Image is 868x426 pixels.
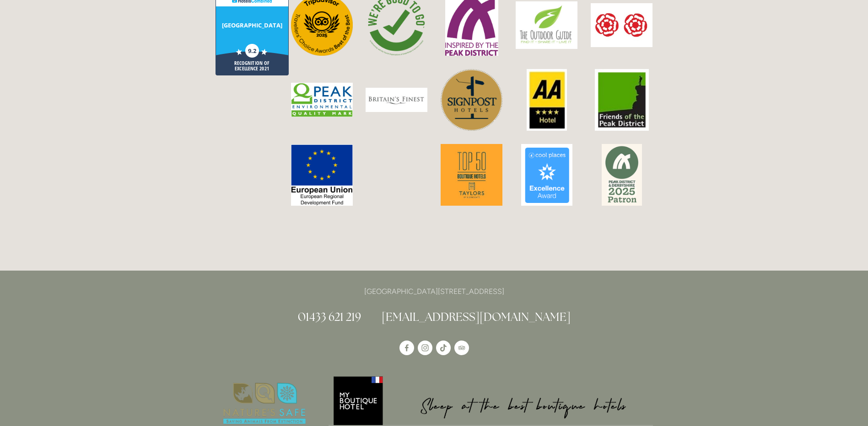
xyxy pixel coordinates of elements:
a: TripAdvisor [454,341,469,355]
p: [GEOGRAPHIC_DATA][STREET_ADDRESS] [216,285,653,298]
img: My Boutique Hotel - Logo [329,375,653,426]
img: Cool Places Excellence Award.png [521,144,573,206]
a: 01433 621 219 [298,309,361,324]
a: [GEOGRAPHIC_DATA] [218,10,286,40]
span: 9.2 [248,48,257,53]
img: TOG Logo - White.jpg [516,1,577,49]
img: fotpdlogo.jpg [595,69,649,131]
a: Losehill House Hotel & Spa [399,341,414,355]
img: britains_finest.jpg [366,88,427,112]
img: Rosette.jpg [591,3,652,47]
img: 241175798_154761783504700_338573683048856928_n.jpg [441,144,502,206]
a: TikTok [436,341,451,355]
a: [EMAIL_ADDRESS][DOMAIN_NAME] [382,309,571,324]
a: Instagram [418,341,432,355]
img: LogoERDF_Col_Portrait.png [291,144,353,206]
img: signpost-hotels.png [441,69,502,131]
span: RECOGNITION OF EXCELLENCE 2021 [223,60,281,71]
img: AA_H_4star_logo.jpg [527,69,567,131]
img: Visit Peak District & Derbyshire Patron logo 2025.png [602,144,642,206]
img: EQM-logo.jpg [291,83,353,117]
